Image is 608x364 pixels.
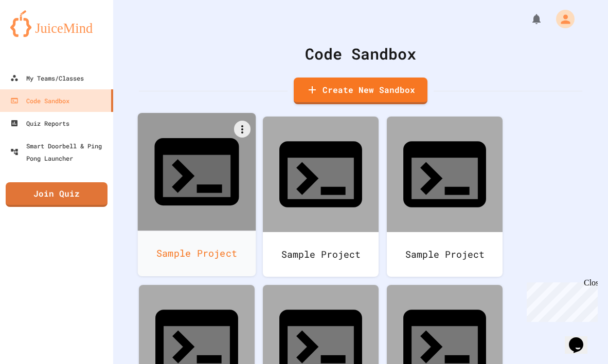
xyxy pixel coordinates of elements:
a: Sample Project [263,117,379,277]
a: Create New Sandbox [294,78,427,104]
div: Sample Project [263,232,379,277]
iframe: chat widget [565,323,598,354]
iframe: chat widget [523,278,598,322]
div: Code Sandbox [10,94,69,107]
a: Sample Project [387,117,503,277]
div: Smart Doorbell & Ping Pong Launcher [10,140,109,164]
div: Code Sandbox [139,42,582,65]
div: My Account [545,7,577,31]
div: My Notifications [511,10,545,28]
div: Quiz Reports [10,117,69,129]
img: logo-orange.svg [10,10,103,37]
div: Chat with us now!Close [4,4,71,65]
div: Sample Project [387,232,503,277]
a: Join Quiz [6,182,108,207]
a: Sample Project [138,113,256,276]
div: My Teams/Classes [10,72,84,84]
div: Sample Project [138,231,256,276]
